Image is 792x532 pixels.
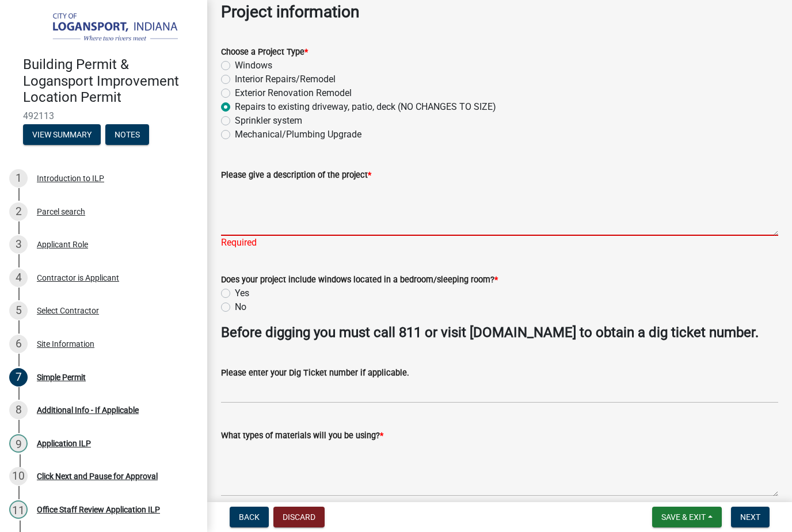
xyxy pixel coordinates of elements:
label: What types of materials will you be using? [221,432,383,440]
label: Interior Repairs/Remodel [235,72,336,86]
div: 6 [9,335,28,353]
button: Discard [273,507,325,527]
label: Windows [235,59,272,72]
div: Applicant Role [37,240,88,248]
div: Office Staff Review Application ILP [37,506,160,514]
label: Exterior Renovation Remodel [235,86,352,100]
wm-modal-confirm: Notes [105,131,149,140]
div: 4 [9,269,28,287]
div: Contractor is Applicant [37,274,119,282]
wm-modal-confirm: Summary [23,131,101,140]
label: Mechanical/Plumbing Upgrade [235,128,361,141]
span: Back [239,512,260,522]
div: 3 [9,235,28,254]
button: Save & Exit [652,507,722,527]
div: Required [221,236,778,250]
strong: Project information [221,2,359,21]
div: 8 [9,401,28,419]
strong: Before digging you must call 811 or visit [DOMAIN_NAME] to obtain a dig ticket number. [221,324,759,340]
button: Next [731,507,770,527]
span: 492113 [23,110,184,121]
img: City of Logansport, Indiana [23,12,189,44]
div: Application ILP [37,439,91,447]
label: Choose a Project Type [221,48,308,56]
div: 2 [9,202,28,221]
label: Repairs to existing driveway, patio, deck (NO CHANGES TO SIZE) [235,100,496,114]
div: 7 [9,368,28,386]
label: Does your project include windows located in a bedroom/sleeping room? [221,276,498,284]
button: Notes [105,124,149,145]
div: Select Contractor [37,307,99,315]
span: Next [740,512,760,522]
label: Please give a description of the project [221,171,371,179]
div: Additional Info - If Applicable [37,406,139,414]
label: Please enter your Dig Ticket number if applicable. [221,369,409,377]
div: Simple Permit [37,373,86,381]
div: 5 [9,301,28,320]
div: 9 [9,434,28,453]
label: Sprinkler system [235,114,302,128]
label: No [235,300,246,314]
label: Yes [235,286,249,300]
div: 1 [9,169,28,187]
div: Click Next and Pause for Approval [37,472,158,480]
div: 10 [9,467,28,485]
h4: Building Permit & Logansport Improvement Location Permit [23,56,198,106]
div: Site Information [37,340,94,348]
span: Save & Exit [661,512,706,522]
div: 11 [9,500,28,519]
button: View Summary [23,124,101,145]
button: Back [230,507,269,527]
div: Parcel search [37,208,85,216]
div: Introduction to ILP [37,174,104,182]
